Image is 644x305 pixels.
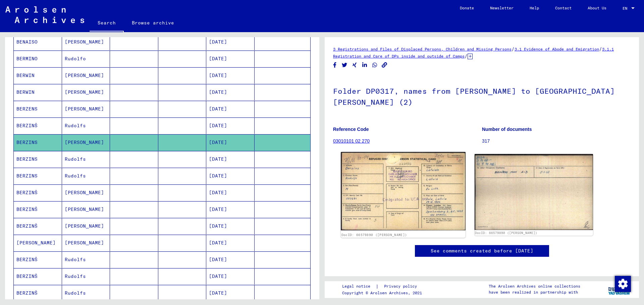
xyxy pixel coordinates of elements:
[62,84,110,100] mat-cell: [PERSON_NAME]
[515,47,599,52] a: 3.1 Evidence of Abode and Emigration
[14,34,62,50] mat-cell: BENAISO
[14,285,62,301] mat-cell: BERZINŠ
[206,84,255,100] mat-cell: [DATE]
[90,15,124,32] a: Search
[14,235,62,251] mat-cell: [PERSON_NAME]
[512,46,515,52] span: /
[489,289,580,295] p: have been realized in partnership with
[206,34,255,50] mat-cell: [DATE]
[62,268,110,285] mat-cell: Rudolfs
[62,218,110,234] mat-cell: [PERSON_NAME]
[482,127,532,132] b: Number of documents
[62,201,110,218] mat-cell: [PERSON_NAME]
[62,118,110,134] mat-cell: Rudolfs
[341,233,407,237] a: DocID: 66579890 ([PERSON_NAME])
[342,283,376,290] a: Legal notice
[62,67,110,84] mat-cell: [PERSON_NAME]
[14,84,62,100] mat-cell: BERWIN
[489,283,580,289] p: The Arolsen Archives online collections
[14,134,62,151] mat-cell: BERZINS
[62,134,110,151] mat-cell: [PERSON_NAME]
[431,247,533,254] a: See comments created before [DATE]
[465,53,468,59] span: /
[333,127,369,132] b: Reference Code
[14,101,62,117] mat-cell: BERZENS
[14,218,62,234] mat-cell: BERZINŠ
[206,268,255,285] mat-cell: [DATE]
[371,61,378,69] button: Share on WhatsApp
[206,168,255,184] mat-cell: [DATE]
[14,151,62,167] mat-cell: BERZINS
[62,168,110,184] mat-cell: Rudolfs
[62,184,110,201] mat-cell: [PERSON_NAME]
[14,118,62,134] mat-cell: BERZINŠ
[14,67,62,84] mat-cell: BERWIN
[615,276,631,292] img: Change consent
[206,101,255,117] mat-cell: [DATE]
[206,134,255,151] mat-cell: [DATE]
[62,51,110,67] mat-cell: Rudolfo
[475,154,593,230] img: 002.jpg
[351,61,358,69] button: Share on Xing
[62,285,110,301] mat-cell: Rudolfs
[206,251,255,268] mat-cell: [DATE]
[206,235,255,251] mat-cell: [DATE]
[206,67,255,84] mat-cell: [DATE]
[361,61,368,69] button: Share on LinkedIn
[14,184,62,201] mat-cell: BERZINŠ
[14,168,62,184] mat-cell: BERZINS
[599,46,602,52] span: /
[206,151,255,167] mat-cell: [DATE]
[341,61,348,69] button: Share on Twitter
[14,51,62,67] mat-cell: BERMINO
[14,251,62,268] mat-cell: BERZINŠ
[124,15,182,31] a: Browse archive
[5,6,84,23] img: Arolsen_neg.svg
[62,151,110,167] mat-cell: Rudolfs
[62,101,110,117] mat-cell: [PERSON_NAME]
[341,152,465,230] img: 001.jpg
[206,218,255,234] mat-cell: [DATE]
[14,268,62,285] mat-cell: BERZINŠ
[206,201,255,218] mat-cell: [DATE]
[333,47,512,52] a: 3 Registrations and Files of Displaced Persons, Children and Missing Persons
[62,235,110,251] mat-cell: [PERSON_NAME]
[342,290,425,296] p: Copyright © Arolsen Archives, 2021
[62,251,110,268] mat-cell: Rudolfs
[381,61,388,69] button: Copy link
[14,201,62,218] mat-cell: BERZINŠ
[206,184,255,201] mat-cell: [DATE]
[342,283,425,290] div: |
[379,283,425,290] a: Privacy policy
[206,51,255,67] mat-cell: [DATE]
[331,61,338,69] button: Share on Facebook
[623,6,630,11] span: EN
[206,118,255,134] mat-cell: [DATE]
[607,281,632,298] img: yv_logo.png
[333,138,370,144] a: 03010101 02 270
[206,285,255,301] mat-cell: [DATE]
[333,76,631,116] h1: Folder DP0317, names from [PERSON_NAME] to [GEOGRAPHIC_DATA][PERSON_NAME] (2)
[475,231,537,235] a: DocID: 66579890 ([PERSON_NAME])
[62,34,110,50] mat-cell: [PERSON_NAME]
[482,138,631,145] p: 317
